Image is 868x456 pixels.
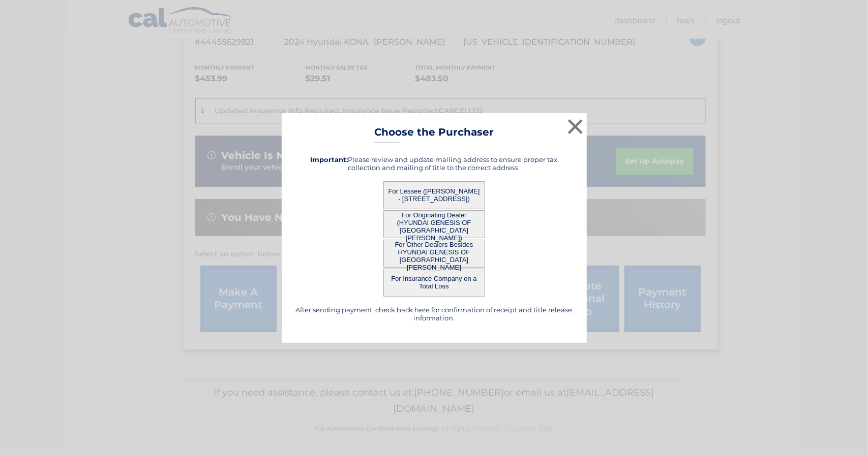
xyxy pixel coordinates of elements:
[383,181,485,209] button: For Lessee ([PERSON_NAME] - [STREET_ADDRESS])
[383,269,485,297] button: For Insurance Company on a Total Loss
[311,155,348,164] strong: Important:
[374,126,494,144] h3: Choose the Purchaser
[294,155,574,172] h5: Please review and update mailing address to ensure proper tax collection and mailing of title to ...
[565,116,586,137] button: ×
[383,210,485,238] button: For Originating Dealer (HYUNDAI GENESIS OF [GEOGRAPHIC_DATA][PERSON_NAME])
[383,240,485,268] button: For Other Dealers Besides HYUNDAI GENESIS OF [GEOGRAPHIC_DATA][PERSON_NAME]
[294,306,574,322] h5: After sending payment, check back here for confirmation of receipt and title release information.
